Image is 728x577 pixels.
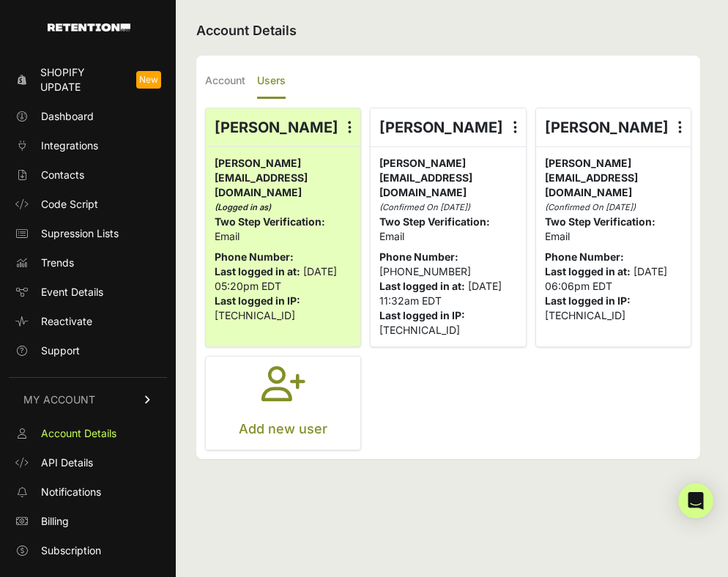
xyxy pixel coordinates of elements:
strong: Last logged in IP: [545,294,631,307]
div: Open Intercom Messenger [678,483,713,518]
a: Account Details [9,422,167,445]
strong: Last logged in at: [215,265,300,278]
span: Account Details [41,426,116,441]
span: Event Details [41,285,103,299]
span: Notifications [41,485,101,499]
a: Shopify Update New [9,61,167,99]
button: Add new user [206,357,360,450]
span: Subscription [41,543,101,558]
span: Dashboard [41,109,94,124]
label: Account [205,64,245,99]
strong: Phone Number: [545,250,624,263]
a: Integrations [9,134,167,157]
span: Support [41,343,80,358]
span: [PERSON_NAME][EMAIL_ADDRESS][DOMAIN_NAME] [379,157,472,198]
div: [PERSON_NAME] [206,108,360,146]
i: (Confirmed On [DATE]) [545,202,636,212]
span: Email [545,230,570,242]
a: MY ACCOUNT [9,377,167,422]
span: API Details [41,455,93,470]
span: Email [215,230,239,242]
i: (Confirmed On [DATE]) [379,202,470,212]
i: (Logged in as) [215,202,271,212]
span: MY ACCOUNT [23,392,95,407]
strong: Last logged in IP: [215,294,300,307]
a: Support [9,339,167,362]
div: [PERSON_NAME] [536,108,691,146]
a: Contacts [9,163,167,187]
span: [TECHNICAL_ID] [379,324,460,336]
span: Shopify Update [40,65,125,94]
a: Dashboard [9,105,167,128]
a: Subscription [9,539,167,562]
span: [TECHNICAL_ID] [215,309,295,321]
a: Billing [9,510,167,533]
strong: Last logged in at: [379,280,465,292]
strong: Last logged in IP: [379,309,465,321]
a: Supression Lists [9,222,167,245]
label: Users [257,64,286,99]
span: Integrations [41,138,98,153]
a: Reactivate [9,310,167,333]
span: [PHONE_NUMBER] [379,265,471,278]
div: [PERSON_NAME] [371,108,525,146]
h2: Account Details [196,21,700,41]
a: Event Details [9,280,167,304]
span: Email [379,230,404,242]
p: Add new user [239,419,327,439]
strong: Two Step Verification: [379,215,490,228]
strong: Last logged in at: [545,265,631,278]
span: Code Script [41,197,98,212]
span: [PERSON_NAME][EMAIL_ADDRESS][DOMAIN_NAME] [545,157,638,198]
strong: Phone Number: [215,250,294,263]
span: [TECHNICAL_ID] [545,309,625,321]
strong: Two Step Verification: [545,215,655,228]
span: Reactivate [41,314,92,329]
a: Notifications [9,480,167,504]
a: API Details [9,451,167,474]
strong: Phone Number: [379,250,458,263]
span: Billing [41,514,69,529]
span: Contacts [41,168,84,182]
a: Code Script [9,193,167,216]
a: Trends [9,251,167,275]
span: Supression Lists [41,226,119,241]
span: New [136,71,161,89]
img: Retention.com [48,23,130,31]
strong: Two Step Verification: [215,215,325,228]
span: [PERSON_NAME][EMAIL_ADDRESS][DOMAIN_NAME] [215,157,308,198]
span: Trends [41,256,74,270]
